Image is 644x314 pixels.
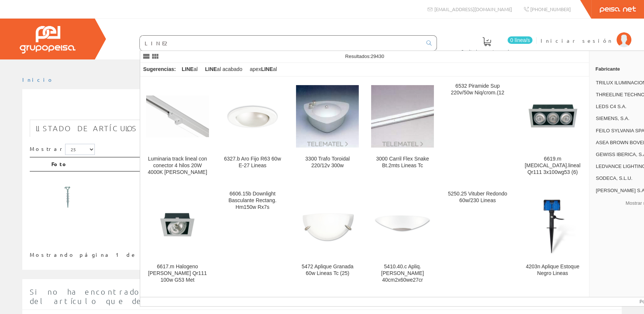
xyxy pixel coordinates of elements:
img: Grupo Peisa [20,26,75,54]
div: Sugerencias: [140,64,177,75]
div: 5410.40.c Apliq.[PERSON_NAME] 40cm2x60we27cr [371,263,434,284]
a: 6327.b Aro Fijo R63 60w E-27 Lineas 6327.b Aro Fijo R63 60w E-27 Lineas [215,77,290,184]
a: Iniciar sesión [541,31,631,38]
div: apex al [247,63,280,76]
div: 6619.m [MEDICAL_DATA].lineal Qr111 3x100wg53 (6) [521,156,584,176]
img: 4203n Aplique Estoque Negro Lineas [521,193,584,256]
div: 3000 Carril Flex Snake Bt.2mts Lineas Tc [371,156,434,169]
a: Inicio [22,76,54,83]
img: 5410.40.c Apliq.carmen 40cm2x60we27cr [371,193,434,256]
img: 3000 Carril Flex Snake Bt.2mts Lineas Tc [371,85,434,148]
a: Listado de artículos [30,120,143,137]
div: 6617.m Halogeno [PERSON_NAME] Qr111 100w G53 Met [146,263,209,284]
img: Luminaria track lineal con conector 4 hilos 20W 4000K blanco [146,96,209,137]
h1: LINE5070 [30,101,614,116]
a: 5472 Aplique Granada 60w Lineas Tc (25) 5472 Aplique Granada 60w Lineas Tc (25) [290,185,365,292]
span: 29430 [371,54,384,59]
a: 6619.m Halog.lineal Qr111 3x100wg53 (6) 6619.m [MEDICAL_DATA].lineal Qr111 3x100wg53 (6) [515,77,590,184]
div: 5250.25 Vituber Redondo 60w/230 Lineas [446,191,509,204]
span: [PHONE_NUMBER] [530,6,571,12]
div: 3300 Trafo Toroidal 220/12v 300w [296,156,359,169]
input: Buscar ... [140,36,422,51]
a: 6617.m Halogeno Cuadrado Qr111 100w G53 Met 6617.m Halogeno [PERSON_NAME] Qr111 100w G53 Met [140,185,215,292]
img: Foto artículo 2u70yb2010 Aislador Polimerico Cs70yb-20 24kv (192x120) [51,179,123,224]
span: [EMAIL_ADDRESS][DOMAIN_NAME] [434,6,512,12]
span: Iniciar sesión [541,37,613,44]
span: Pedido actual [461,48,512,55]
span: Si no ha encontrado algún artículo en nuestro catálogo introduzca aquí la cantidad y la descripci... [30,287,601,305]
a: 3000 Carril Flex Snake Bt.2mts Lineas Tc 3000 Carril Flex Snake Bt.2mts Lineas Tc [365,77,440,184]
strong: LINE [261,66,273,72]
a: Luminaria track lineal con conector 4 hilos 20W 4000K blanco Luminaria track lineal con conector ... [140,77,215,184]
div: al [179,63,201,76]
div: Mostrando página 1 de 1 [30,248,267,259]
img: 6619.m Halog.lineal Qr111 3x100wg53 (6) [521,85,584,148]
img: 3300 Trafo Toroidal 220/12v 300w [296,85,359,148]
span: 0 línea/s [508,36,532,44]
th: Foto [48,157,189,171]
a: 5410.40.c Apliq.carmen 40cm2x60we27cr 5410.40.c Apliq.[PERSON_NAME] 40cm2x60we27cr [365,185,440,292]
img: 6327.b Aro Fijo R63 60w E-27 Lineas [221,85,284,148]
a: 6606.15b Downlight Basculante Rectang. Hm150w Rx7s [215,185,290,292]
div: 4203n Aplique Estoque Negro Lineas [521,263,584,277]
a: 6532 Piramide Sup 220v/50w Niq/crom.(12 [440,77,515,184]
span: Resultados: [345,54,384,59]
a: 5250.25 Vituber Redondo 60w/230 Lineas [440,185,515,292]
label: Mostrar [30,144,95,155]
strong: LINE [205,66,217,72]
div: Luminaria track lineal con conector 4 hilos 20W 4000K [PERSON_NAME] [146,156,209,176]
a: 3300 Trafo Toroidal 220/12v 300w 3300 Trafo Toroidal 220/12v 300w [290,77,365,184]
div: 6606.15b Downlight Basculante Rectang. Hm150w Rx7s [221,191,284,211]
img: 6617.m Halogeno Cuadrado Qr111 100w G53 Met [146,193,209,256]
div: 5472 Aplique Granada 60w Lineas Tc (25) [296,263,359,277]
img: 5472 Aplique Granada 60w Lineas Tc (25) [296,193,359,256]
strong: LINE [182,66,194,72]
div: 6532 Piramide Sup 220v/50w Niq/crom.(12 [446,83,509,96]
a: 4203n Aplique Estoque Negro Lineas 4203n Aplique Estoque Negro Lineas [515,185,590,292]
select: Mostrar [65,144,95,155]
div: al acabado [202,63,245,76]
div: 6327.b Aro Fijo R63 60w E-27 Lineas [221,156,284,169]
